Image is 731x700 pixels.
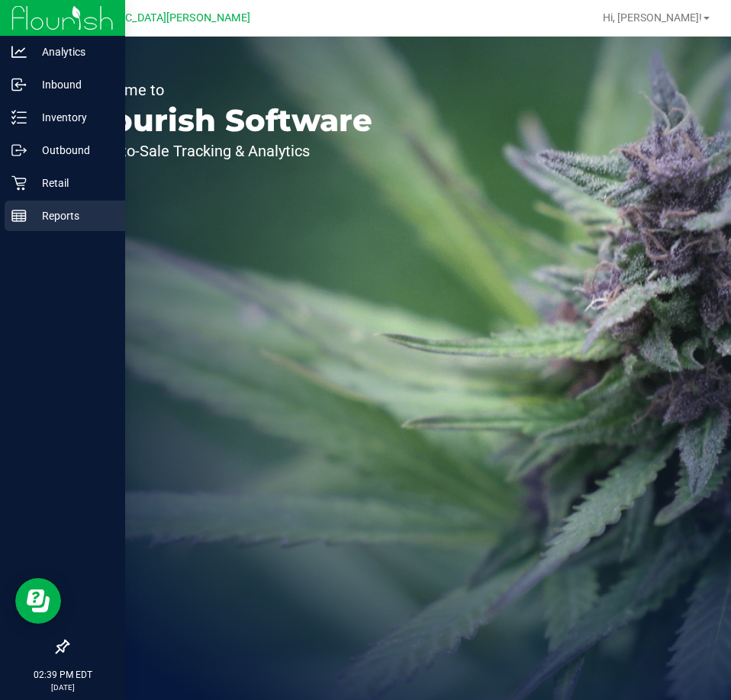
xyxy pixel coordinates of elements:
[27,174,118,192] p: Retail
[11,208,27,223] inline-svg: Reports
[27,207,118,225] p: Reports
[11,110,27,125] inline-svg: Inventory
[82,82,372,98] p: Welcome to
[11,44,27,59] inline-svg: Analytics
[7,668,118,682] p: 02:39 PM EDT
[11,175,27,191] inline-svg: Retail
[27,43,118,61] p: Analytics
[82,105,372,136] p: Flourish Software
[7,682,118,693] p: [DATE]
[27,141,118,159] p: Outbound
[82,143,372,159] p: Seed-to-Sale Tracking & Analytics
[15,578,61,624] iframe: Resource center
[62,11,250,24] span: [GEOGRAPHIC_DATA][PERSON_NAME]
[27,75,118,94] p: Inbound
[27,108,118,127] p: Inventory
[11,77,27,92] inline-svg: Inbound
[11,143,27,158] inline-svg: Outbound
[603,11,702,24] span: Hi, [PERSON_NAME]!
